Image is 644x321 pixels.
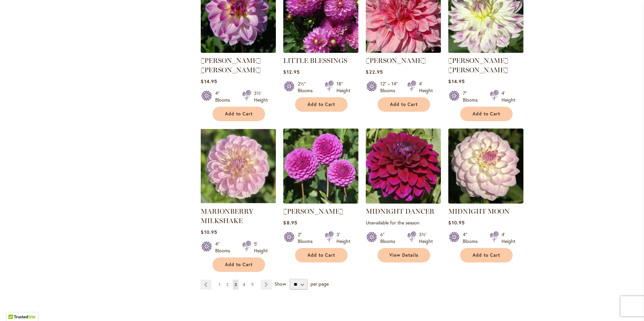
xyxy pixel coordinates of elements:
div: 3½' Height [254,90,268,103]
span: $10.95 [201,229,217,235]
div: 4" Blooms [215,90,234,103]
span: $8.95 [283,219,297,226]
a: [PERSON_NAME] [PERSON_NAME] [201,57,261,74]
img: Midnight Dancer [366,129,441,204]
a: LISA LISA [201,48,276,54]
span: Add to Cart [225,262,253,267]
span: 2 [226,282,228,287]
span: $14.95 [201,78,217,84]
span: Add to Cart [390,102,418,107]
a: MARIONBERRY MILKSHAKE [201,207,253,225]
div: 12" – 14" Blooms [380,80,399,94]
a: 5 [250,280,255,290]
a: Midnight Dancer [366,199,441,205]
div: 6" Blooms [380,231,399,245]
span: Add to Cart [473,252,500,258]
div: 4' Height [419,80,433,94]
iframe: Launch Accessibility Center [5,297,24,316]
p: Unavailable for the season [366,219,441,226]
a: MAKI [366,48,441,54]
button: Add to Cart [295,97,348,112]
div: 7" Blooms [463,90,482,103]
span: 3 [234,282,237,287]
button: Add to Cart [460,248,513,262]
a: LITTLE BLESSINGS [283,57,347,65]
button: Add to Cart [213,257,265,272]
a: View Details [378,248,430,262]
a: MARIONBERRY MILKSHAKE [201,199,276,205]
a: MARGARET ELLEN [448,48,523,54]
a: MIDNIGHT MOON [448,199,523,205]
div: 4' Height [502,231,515,245]
a: [PERSON_NAME] [283,207,343,215]
span: 4 [243,282,245,287]
div: 4" Blooms [215,241,234,254]
span: $10.95 [448,219,464,226]
span: Add to Cart [473,111,500,117]
span: $12.95 [283,69,299,75]
img: MARY MUNNS [283,129,358,204]
img: MIDNIGHT MOON [448,129,523,204]
span: Add to Cart [308,252,335,258]
div: 5' Height [254,241,268,254]
a: MIDNIGHT MOON [448,207,510,215]
span: Show [275,281,286,287]
img: MARIONBERRY MILKSHAKE [201,129,276,204]
span: 1 [219,282,220,287]
a: MARY MUNNS [283,199,358,205]
button: Add to Cart [460,107,513,121]
a: MIDNIGHT DANCER [366,207,434,215]
a: 2 [225,280,230,290]
div: 4' Height [502,90,515,103]
button: Add to Cart [213,107,265,121]
span: $14.95 [448,78,464,84]
div: 2½" Blooms [298,80,317,94]
span: Add to Cart [308,102,335,107]
span: View Details [389,252,418,258]
div: 3' Height [336,231,350,245]
div: 2" Blooms [298,231,317,245]
a: [PERSON_NAME] [366,57,426,65]
span: per page [311,281,329,287]
button: Add to Cart [295,248,348,262]
a: [PERSON_NAME] [PERSON_NAME] [448,57,508,74]
span: $22.95 [366,69,383,75]
div: 18" Height [336,80,350,94]
span: 5 [251,282,254,287]
a: 1 [217,280,222,290]
span: Add to Cart [225,111,253,117]
div: 4" Blooms [463,231,482,245]
a: 4 [241,280,247,290]
a: LITTLE BLESSINGS [283,48,358,54]
button: Add to Cart [378,97,430,112]
div: 3½' Height [419,231,433,245]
